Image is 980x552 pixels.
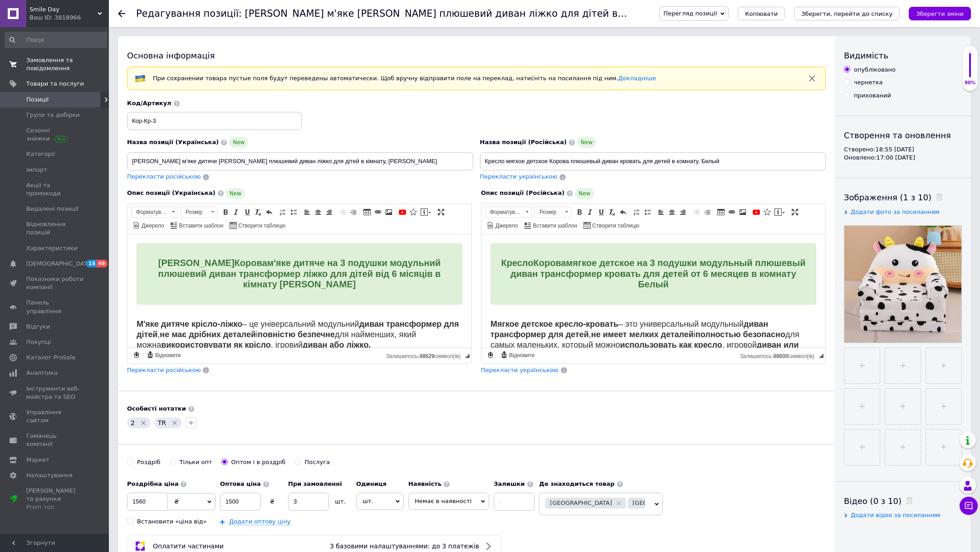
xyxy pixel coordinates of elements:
a: Додати відео з YouTube [751,207,761,217]
span: Перекласти українською [480,173,558,180]
span: [GEOGRAPHIC_DATA] [550,500,612,506]
a: По лівому краю [302,207,312,217]
span: Перекласти російською [127,367,201,373]
a: Курсив (⌘+I) [231,207,241,217]
a: Зробити резервну копію зараз [132,350,142,360]
a: Курсив (⌘+I) [585,207,595,217]
span: З базовими налаштуваннями: до 3 платежів [330,542,479,550]
a: Відновити [145,350,182,360]
a: Максимізувати [436,207,446,217]
a: Таблиця [362,207,372,217]
a: Зробити резервну копію зараз [485,350,495,360]
div: Створення та оновлення [844,130,962,141]
b: Роздрібна ціна [127,480,178,487]
a: Зменшити відступ [338,207,348,217]
a: Зображення [738,207,748,217]
span: Інструменти веб-майстра та SEO [26,385,84,401]
span: 48600 [773,353,788,359]
span: Панель управління [26,299,84,315]
span: Копіювати [745,10,778,17]
span: Акції та промокоди [26,181,84,198]
input: Наприклад, H&M жіноча сукня зелена 38 розмір вечірня максі з блискітками [480,152,826,170]
span: Вставити шаблон [178,222,224,230]
span: Позиції [26,96,49,104]
span: При сохранении товара пустые поля будут переведены автоматически. Щоб вручну відправити поле на п... [153,75,656,82]
a: Жирний (⌘+B) [574,207,584,217]
span: Створити таблицю [591,222,639,230]
button: Зберегти, перейти до списку [794,7,900,20]
span: Товари та послуги [26,80,84,88]
a: Вставити/видалити маркований список [642,207,652,217]
b: Де знаходиться товар [539,480,614,487]
div: Зображення (1 з 10) [844,192,962,203]
span: [PERSON_NAME] м'яке дитяче на 3 подушки модульний плюшевий диван трансформер ліжко для дітей від ... [31,24,314,55]
div: шт. [329,498,352,506]
span: Опис позиції (Російська) [481,189,564,196]
span: 2 [131,419,135,426]
span: [DEMOGRAPHIC_DATA] [26,260,93,268]
a: Видалити форматування [607,207,617,217]
a: Збільшити відступ [348,207,358,217]
a: Зображення [384,207,394,217]
a: Додати оптову ціну [229,518,290,525]
a: По правому краю [324,207,334,217]
span: Оплатити частинами [153,542,224,550]
button: Зберегти зміни [909,7,971,20]
span: Каталог ProSale [26,353,75,362]
span: Форматування [132,207,169,217]
div: Видимість [844,50,962,61]
div: Повернутися назад [118,10,125,17]
a: Зменшити відступ [691,207,701,217]
span: Гаманець компанії [26,432,84,448]
strong: использовать как кресло [138,106,240,115]
div: 90% [963,80,977,86]
a: Розмір [181,207,217,218]
a: Додати відео з YouTube [397,207,407,217]
strong: М'яке дитяче крісло-ліжко [9,85,115,94]
strong: використовувати як крісло [34,106,143,115]
div: Ваш ID: 3818966 [29,14,109,22]
span: Опис позиції (Українська) [127,189,216,196]
label: При замовленні [288,480,352,488]
span: Управління сайтом [26,408,84,425]
span: Корова [52,24,85,34]
i: Зберегти зміни [916,10,964,17]
div: ₴ [261,498,284,506]
a: Створити таблицю [582,220,641,230]
div: Створено: 18:55 [DATE] [844,145,962,154]
span: Розмір [535,207,562,217]
div: 90% Якість заповнення [962,45,978,91]
strong: диван або ліжко. [175,106,243,115]
span: Маркет [26,456,49,464]
span: Відгуки [26,323,50,331]
a: Вставити повідомлення [773,207,786,217]
span: New [229,137,248,148]
a: Вставити іконку [762,207,772,217]
span: шт. [356,493,404,510]
span: Перекласти українською [481,367,559,373]
div: Основна інформація [127,50,826,61]
a: Відновити [499,350,536,360]
i: Зберегти, перейти до списку [801,10,892,17]
span: Імпорт [26,166,47,174]
span: Форматування [485,207,523,217]
span: Кресло мягкое детское на 3 подушки модульный плюшевый диван трансформер кровать для детей от 6 ме... [20,24,324,55]
span: Smile Day [29,5,98,14]
span: TR [158,419,166,426]
div: Оновлено: 17:00 [DATE] [844,154,962,162]
span: Покупці [26,338,51,346]
a: По центру [313,207,323,217]
div: Prom топ [26,503,84,511]
a: Джерело [485,220,519,230]
div: Тільки опт [180,458,212,466]
a: Підкреслений (⌘+U) [242,207,252,217]
img: :flag-ua: [135,73,146,84]
input: 0 [220,493,261,511]
a: Вставити шаблон [523,220,579,230]
span: Потягніть для зміни розмірів [819,353,823,358]
span: New [575,188,594,199]
a: Вставити іконку [408,207,418,217]
span: Видалені позиції [26,205,78,213]
div: Послуга [304,458,330,466]
a: По лівому краю [656,207,666,217]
